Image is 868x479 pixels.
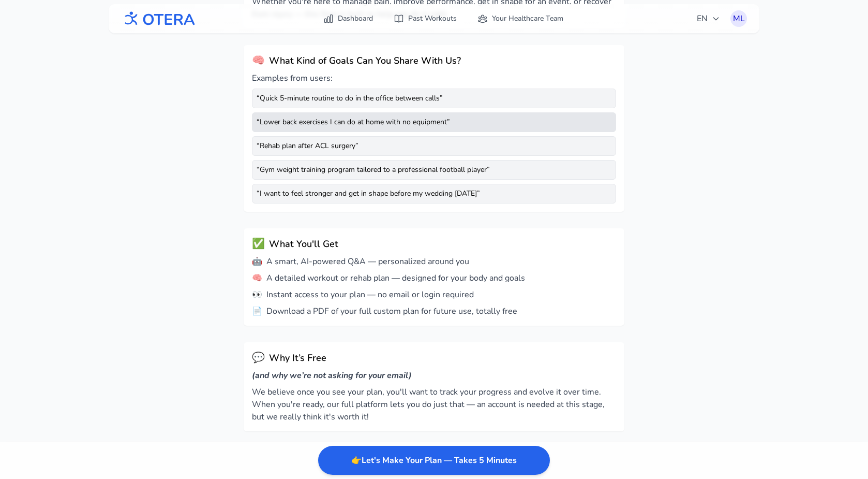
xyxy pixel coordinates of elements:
img: OTERA logo [121,7,196,31]
button: Start creating your personalized workout or rehab plan [318,446,550,475]
div: “ Quick 5-minute routine to do in the office between calls ” [252,89,616,108]
span: Instant access to your plan — no email or login required [266,288,474,301]
span: A detailed workout or rehab plan — designed for your body and goals [266,272,525,284]
a: Your Healthcare Team [471,9,570,28]
span: 💬 [252,351,265,365]
p: We believe once you see your plan, you'll want to track your progress and evolve it over time. Wh... [252,386,616,423]
button: ML [730,10,747,27]
button: EN [691,8,726,29]
span: 🤖 [252,255,262,268]
a: Dashboard [317,9,379,28]
span: Download a PDF of your full custom plan for future use, totally free [266,305,517,317]
div: “ Lower back exercises I can do at home with no equipment ” [252,112,616,132]
h2: What You'll Get [269,237,338,251]
p: Examples from users: [252,72,616,84]
div: “ Rehab plan after ACL surgery ” [252,136,616,156]
div: “ I want to feel stronger and get in shape before my wedding [DATE] ” [252,184,616,204]
span: ✅ [252,237,265,251]
span: A smart, AI-powered Q&A — personalized around you [266,255,469,268]
span: 🧠 [252,53,265,68]
span: 📄 [252,305,262,317]
span: 👀 [252,288,262,301]
div: “ Gym weight training program tailored to a professional football player ” [252,160,616,180]
p: (and why we’re not asking for your email) [252,369,616,382]
h2: What Kind of Goals Can You Share With Us? [269,53,461,68]
a: Past Workouts [387,9,463,28]
h2: Why It’s Free [269,351,326,365]
span: EN [697,12,720,25]
span: 🧠 [252,272,262,284]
